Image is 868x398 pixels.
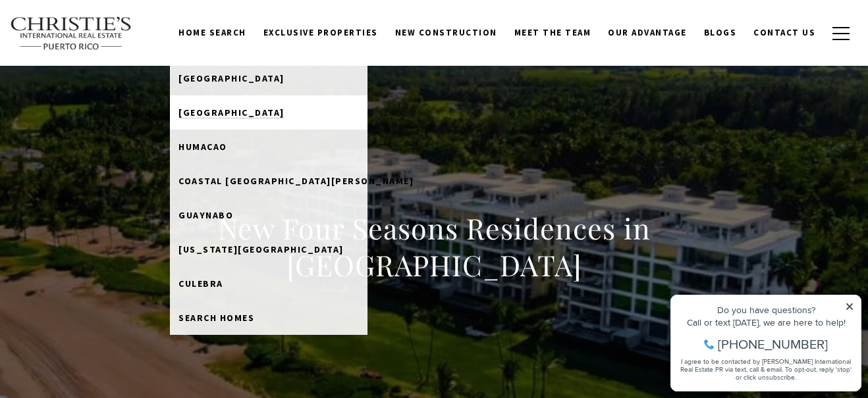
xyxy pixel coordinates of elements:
[10,16,132,51] img: Christie's International Real Estate text transparent background
[54,62,164,75] span: [PHONE_NUMBER]
[824,14,858,53] button: button
[14,30,190,39] div: Do you have questions?
[170,130,367,164] a: Humacao
[695,20,746,45] a: Blogs
[599,20,695,45] a: Our Advantage
[178,278,223,289] span: Culebra
[170,95,367,130] a: Rio Grande
[178,312,254,324] span: Search Homes
[14,42,190,51] div: Call or text [DATE], we are here to help!
[608,27,687,38] span: Our Advantage
[16,81,188,106] span: I agree to be contacted by [PERSON_NAME] International Real Estate PR via text, call & email. To ...
[178,175,414,187] span: Coastal [GEOGRAPHIC_DATA][PERSON_NAME]
[704,27,737,38] span: Blogs
[170,61,367,95] a: Dorado Beach
[170,164,367,198] a: Coastal San Juan
[144,210,724,284] h1: New Four Seasons Residences in [GEOGRAPHIC_DATA]
[395,27,497,38] span: New Construction
[170,301,367,335] a: search
[178,209,233,221] span: Guaynabo
[178,107,285,118] span: [GEOGRAPHIC_DATA]
[178,243,344,255] span: [US_STATE][GEOGRAPHIC_DATA]
[170,266,367,301] a: Culebra
[263,27,378,38] span: Exclusive Properties
[178,72,285,84] span: [GEOGRAPHIC_DATA]
[178,141,227,153] span: Humacao
[387,20,506,45] a: New Construction
[506,20,600,45] a: Meet the Team
[753,27,815,38] span: Contact Us
[170,198,367,232] a: Guaynabo
[170,232,367,266] a: Puerto Rico West Coast
[255,20,387,45] a: Exclusive Properties
[170,20,255,45] a: Home Search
